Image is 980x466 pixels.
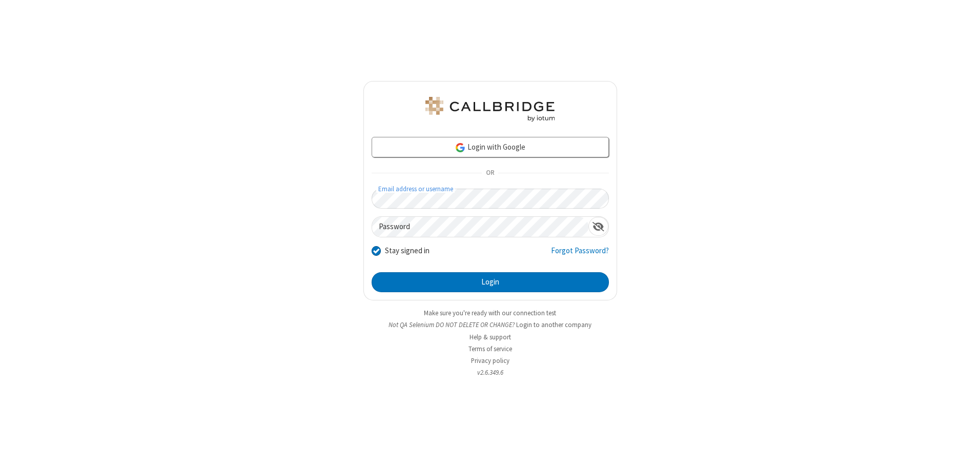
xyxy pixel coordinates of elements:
button: Login to another company [516,320,591,330]
img: QA Selenium DO NOT DELETE OR CHANGE [423,97,557,121]
li: Not QA Selenium DO NOT DELETE OR CHANGE? [363,320,617,330]
label: Stay signed in [385,245,430,257]
a: Login with Google [372,137,609,157]
a: Help & support [469,333,511,341]
li: v2.6.349.6 [363,368,617,377]
a: Forgot Password? [551,245,609,265]
img: google-icon.png [455,142,466,153]
div: Show password [588,217,608,236]
a: Make sure you're ready with our connection test [424,309,556,317]
input: Email address or username [372,189,609,209]
a: Privacy policy [471,356,509,365]
span: OR [482,166,498,180]
button: Login [372,272,609,293]
input: Password [372,217,588,237]
a: Terms of service [468,345,512,353]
